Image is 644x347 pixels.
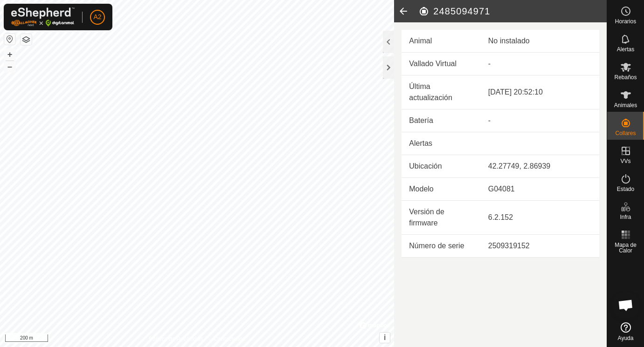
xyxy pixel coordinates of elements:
[21,34,32,45] button: Capas del Mapa
[488,60,491,68] app-display-virtual-paddock-transition: -
[609,242,642,253] span: Mapa de Calor
[402,75,480,109] td: Última actualización
[488,240,592,252] div: 2509319152
[93,12,101,22] span: A2
[4,49,15,60] button: +
[380,333,390,343] button: i
[615,130,636,136] span: Collares
[612,291,640,319] a: Ouvrir le chat
[614,75,637,80] span: Rebaños
[620,214,631,220] span: Infra
[615,19,636,24] span: Horarios
[488,115,592,126] div: -
[620,158,630,164] span: VVs
[11,7,75,27] img: Logo Gallagher
[607,319,644,345] a: Ayuda
[617,186,634,192] span: Estado
[402,155,480,178] td: Ubicación
[418,6,607,17] h2: 2485094971
[488,184,592,195] div: G04081
[488,212,592,223] div: 6.2.152
[149,335,202,343] a: Política de Privacidad
[402,178,480,201] td: Modelo
[402,235,480,258] td: Número de serie
[402,53,480,75] td: Vallado Virtual
[488,87,592,98] div: [DATE] 20:52:10
[402,109,480,132] td: Batería
[617,47,634,52] span: Alertas
[4,61,15,72] button: –
[402,30,480,53] td: Animal
[402,132,480,155] td: Alertas
[384,333,386,341] span: i
[488,35,592,47] div: No instalado
[488,161,592,172] div: 42.27749, 2.86939
[618,335,634,341] span: Ayuda
[402,201,480,235] td: Versión de firmware
[4,34,15,45] button: Restablecer Mapa
[214,335,245,343] a: Contáctenos
[614,102,637,108] span: Animales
